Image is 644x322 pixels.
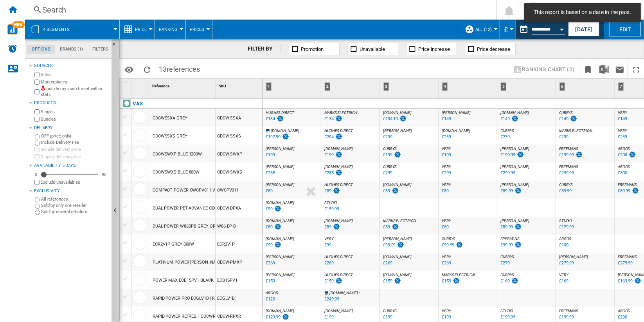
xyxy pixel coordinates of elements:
[440,165,495,183] div: VERY £299
[475,27,492,32] span: ALL (12)
[383,128,412,133] span: [PERSON_NAME]
[266,134,281,139] div: £197.90
[274,223,282,230] img: promotionV3.png
[34,117,40,122] input: Bundles
[558,187,572,195] div: Last updated : Monday, 1 September 2025 00:00
[499,165,554,183] div: [PERSON_NAME] £299.99
[133,79,149,91] div: Sort None
[266,183,295,187] span: [PERSON_NAME]
[264,183,319,201] div: [PERSON_NAME] £89
[558,79,614,98] div: 6
[323,115,343,123] div: Last updated : Monday, 1 September 2025 00:00
[500,128,514,133] span: CURRYS
[55,45,88,54] md-tab-item: Brands (1)
[618,147,630,151] span: ARGOS
[442,165,451,169] span: VERY
[383,224,390,230] div: £89
[441,187,449,195] div: Last updated : Monday, 1 September 2025 00:00
[441,115,451,123] div: Last updated : Monday, 1 September 2025 00:00
[323,237,378,255] div: VERY £99
[383,237,412,241] span: [PERSON_NAME]
[323,201,378,219] div: STUDIO £159.99
[266,188,273,194] div: £89
[559,147,578,151] span: FREEMANS
[500,152,515,157] div: £199.99
[618,183,637,187] span: FREEMANS
[347,43,398,55] button: Unavailable
[152,84,169,88] span: Reference
[264,133,290,141] div: Last updated : Monday, 1 September 2025 00:00
[442,110,471,115] span: [PERSON_NAME]
[266,152,275,157] div: £199
[381,183,437,201] div: [DOMAIN_NAME] £89
[440,128,495,147] div: [DOMAIN_NAME] £239
[465,20,496,39] div: ALL (12)
[34,180,40,185] input: Display delivery price
[383,147,397,151] span: CURRYS
[88,45,113,54] md-tab-item: Filters
[383,110,412,115] span: [DOMAIN_NAME]
[504,20,512,39] div: £
[383,116,398,121] div: £134.10
[124,20,151,39] div: Price
[442,183,451,187] span: VERY
[43,20,77,39] button: 4 segments
[323,165,378,183] div: [DOMAIN_NAME] £285
[159,20,182,39] div: Ranking
[499,110,554,128] div: [DOMAIN_NAME] £149
[324,219,353,223] span: [DOMAIN_NAME]
[499,133,510,141] div: Last updated : Monday, 1 September 2025 00:00
[324,237,334,241] span: VERY
[580,60,596,78] button: Bookmark this report
[29,20,115,39] div: 4 segments
[324,152,334,157] div: £199
[455,241,463,248] img: promotionV3.png
[558,147,613,165] div: FREEMANS £199.99
[628,151,636,158] img: promotionV3.png
[500,219,529,223] span: [PERSON_NAME]
[266,170,275,175] div: £285
[559,82,565,91] div: 6
[440,183,495,201] div: VERY £89
[442,224,449,230] div: £89
[323,147,378,165] div: [DOMAIN_NAME] £199
[324,201,337,205] span: STUDIO
[618,188,630,194] div: £89.99
[442,134,451,139] div: £239
[465,43,516,55] button: Price decrease
[559,170,574,175] div: £299.99
[559,110,573,115] span: CURRYS
[618,134,627,139] div: £239
[323,183,378,201] div: HUGHES DIRECT £89
[382,169,392,177] div: Last updated : Monday, 1 September 2025 00:00
[159,27,178,32] span: Ranking
[381,147,437,165] div: CURRYS £199
[501,82,506,91] div: 5
[264,187,273,195] div: Last updated : Monday, 1 September 2025 00:00
[323,79,380,98] div: 2
[406,43,457,55] button: Price increase
[499,128,554,147] div: CURRYS £239
[333,223,340,230] img: promotionV3.png
[323,133,343,141] div: Last updated : Monday, 1 September 2025 00:00
[442,116,451,121] div: £149
[440,79,497,98] div: 4
[43,27,70,32] span: 4 segments
[631,187,639,194] img: promotionV3.png
[499,187,522,195] div: Last updated : Monday, 1 September 2025 00:00
[383,152,392,157] div: £199
[264,223,282,231] div: Last updated : Monday, 1 September 2025 00:00
[190,20,208,39] div: Prices
[34,87,40,97] input: Include my assortment within stats
[442,152,451,157] div: £199
[500,183,529,187] span: [PERSON_NAME]
[324,134,334,139] div: £204
[511,115,519,122] img: promotionV3.png
[8,44,17,53] img: alerts-logo.svg
[441,151,451,159] div: Last updated : Monday, 1 September 2025 00:00
[442,82,448,91] div: 4
[558,151,583,159] div: Last updated : Monday, 1 September 2025 00:00
[323,241,331,249] div: Last updated : Monday, 1 September 2025 00:00
[264,79,321,98] div: 1
[382,241,405,249] div: Last updated : Monday, 1 September 2025 00:00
